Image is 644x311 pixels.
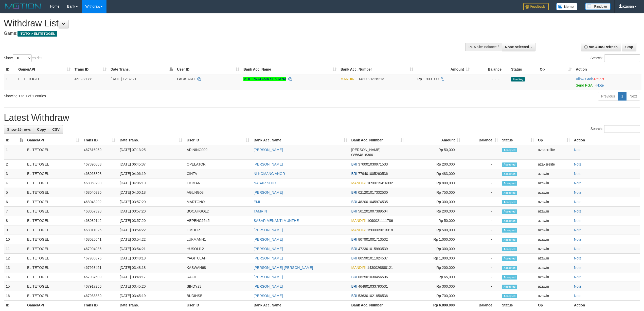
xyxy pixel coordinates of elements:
a: Note [574,209,582,213]
span: BRI [351,209,357,213]
th: Date Trans. [118,301,185,310]
td: azawin [536,197,572,207]
td: - [462,169,500,178]
td: azawin [536,207,572,216]
td: 468040330 [82,188,118,197]
th: Amount: activate to sort column ascending [406,136,462,145]
a: NI KOMANG ANGR [254,172,285,176]
th: Bank Acc. Name: activate to sort column ascending [241,65,338,74]
td: 468025641 [82,235,118,244]
span: Accepted [502,285,517,289]
td: KASWAN68 [185,263,252,272]
td: BOCAHGOLD [185,207,252,216]
td: ELITETOGEL [25,235,82,244]
span: BRI [351,172,357,176]
span: Copy 1090021111786 to clipboard [367,219,393,223]
td: 14 [4,272,25,282]
td: [DATE] 04:06:19 [118,178,185,188]
span: Accepted [502,191,517,195]
td: Rp 700,000 [406,291,462,301]
td: - [462,254,500,263]
td: 468011026 [82,225,118,235]
span: ITOTO > ELITETOGEL [17,31,57,37]
td: · [574,74,641,90]
th: Status: activate to sort column ascending [500,136,536,145]
span: Accepted [502,209,517,214]
span: Accepted [502,238,517,242]
td: ELITETOGEL [25,178,82,188]
td: Rp 1,000,000 [406,254,462,263]
td: HUSOLI12 [185,244,252,254]
td: RAFII [185,272,252,282]
span: Rp 1.900.000 [417,77,439,81]
td: Rp 800,000 [406,178,462,188]
td: Rp 50,000 [406,145,462,160]
td: azawin [536,216,572,225]
span: Copy 779401005260536 to clipboard [358,172,388,176]
label: Search: [591,125,640,133]
td: - [462,282,500,291]
td: 467890883 [82,160,118,169]
th: Trans ID: activate to sort column ascending [82,136,118,145]
td: YAGITULAH [185,254,252,263]
th: Balance: activate to sort column ascending [462,136,500,145]
a: Note [596,83,604,87]
a: SABAR MENANTI MUNTHE [254,219,299,223]
th: Game/API: activate to sort column ascending [16,65,73,74]
td: 467994086 [82,244,118,254]
span: Accepted [502,148,517,152]
td: Rp 500,000 [406,225,462,235]
td: Rp 300,000 [406,197,462,207]
a: [PERSON_NAME] [254,228,283,232]
th: Action [572,136,640,145]
th: Date Trans.: activate to sort column descending [109,65,175,74]
td: - [462,263,500,272]
td: ELITETOGEL [25,263,82,272]
select: Showentries [13,54,32,62]
td: OPELATOR [185,160,252,169]
td: [DATE] 04:00:18 [118,188,185,197]
td: 13 [4,263,25,272]
span: Accepted [502,294,517,298]
td: azawin [536,244,572,254]
td: [DATE] 03:48:18 [118,263,185,272]
td: - [462,244,500,254]
td: 468057398 [82,207,118,216]
span: Copy 1430026888121 to clipboard [367,266,393,270]
span: Accepted [502,162,517,167]
button: None selected [502,43,535,51]
td: ELITETOGEL [25,197,82,207]
td: [DATE] 03:45:19 [118,291,185,301]
a: Next [626,92,640,101]
td: Rp 50,000 [406,216,462,225]
a: Note [574,294,582,298]
td: [DATE] 03:45:20 [118,282,185,291]
td: [DATE] 03:57:20 [118,197,185,207]
span: MANDIRI [351,219,366,223]
span: MANDIRI [351,266,366,270]
span: Copy 501201007389504 to clipboard [358,209,388,213]
td: 467937509 [82,272,118,282]
td: 11 [4,244,25,254]
img: Button%20Memo.svg [556,3,578,10]
td: [DATE] 03:54:22 [118,225,185,235]
td: ELITETOGEL [25,272,82,282]
h4: Game: [4,31,424,36]
a: Note [574,148,582,152]
span: Accepted [502,247,517,251]
td: Rp 200,000 [406,263,462,272]
th: ID: activate to sort column descending [4,136,25,145]
span: BRI [351,294,357,298]
a: Note [574,237,582,241]
td: - [462,197,500,207]
th: Status [509,65,538,74]
th: Game/API: activate to sort column ascending [25,136,82,145]
a: MHD PRATAMA SENTANA [243,77,286,81]
th: Balance [462,301,500,310]
td: OMHER [185,225,252,235]
td: [DATE] 03:48:18 [118,254,185,263]
a: [PERSON_NAME] [PERSON_NAME] [254,266,313,270]
th: Trans ID [82,301,118,310]
td: - [462,216,500,225]
a: [PERSON_NAME] [254,237,283,241]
